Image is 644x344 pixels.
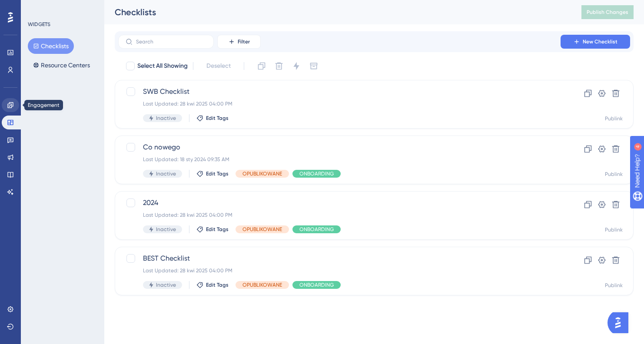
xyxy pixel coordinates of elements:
span: ONBOARDING [299,226,334,233]
span: Filter [238,38,250,45]
div: Last Updated: 28 kwi 2025 04:00 PM [143,100,536,107]
span: Edit Tags [206,170,229,177]
span: SWB Checklist [143,86,536,97]
button: New Checklist [561,35,630,49]
div: Publink [605,115,623,122]
span: Need Help? [20,2,54,13]
div: Last Updated: 28 kwi 2025 04:00 PM [143,267,536,274]
button: Edit Tags [196,226,229,233]
span: BEST Checklist [143,253,536,264]
span: Inactive [156,281,176,288]
div: Last Updated: 28 kwi 2025 04:00 PM [143,212,536,218]
div: Last Updated: 18 sty 2024 09:35 AM [143,156,536,163]
input: Search [136,39,206,45]
span: ONBOARDING [299,281,334,288]
div: Publink [605,282,623,289]
span: Co nowego [143,142,536,152]
div: Publink [605,171,623,178]
span: OPUBLIKOWANE [242,170,282,177]
button: Deselect [199,58,239,74]
div: Checklists [115,6,560,18]
iframe: UserGuiding AI Assistant Launcher [607,310,634,336]
span: Edit Tags [206,281,229,288]
button: Edit Tags [196,115,229,122]
span: Inactive [156,115,176,122]
span: Select All Showing [137,61,188,71]
span: Inactive [156,226,176,233]
div: 4 [60,4,63,11]
button: Edit Tags [196,281,229,288]
button: Filter [217,35,261,49]
span: Edit Tags [206,115,229,122]
span: Publish Changes [587,9,628,16]
span: Deselect [206,61,231,71]
span: OPUBLIKOWANE [242,281,282,288]
button: Publish Changes [581,5,634,19]
span: OPUBLIKOWANE [242,226,282,233]
span: New Checklist [583,38,617,45]
span: Inactive [156,170,176,177]
button: Edit Tags [196,170,229,177]
span: 2024 [143,198,536,208]
button: Checklists [28,38,74,54]
span: ONBOARDING [299,170,334,177]
div: WIDGETS [28,21,50,28]
div: Publink [605,226,623,233]
button: Resource Centers [28,57,95,73]
span: Edit Tags [206,226,229,233]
